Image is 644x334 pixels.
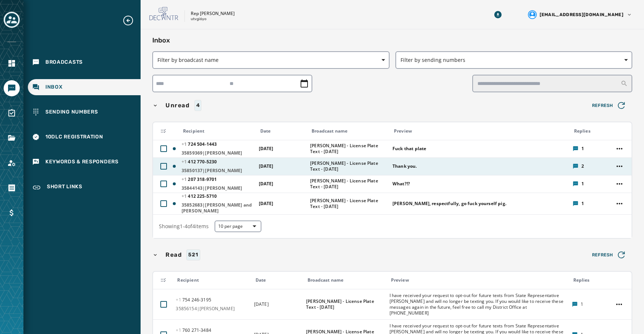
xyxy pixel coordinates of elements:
button: Filter by sending numbers [395,51,633,69]
a: Navigate to Home [4,55,20,71]
p: Rep [PERSON_NAME] [191,11,235,16]
span: [PERSON_NAME] - License Plate Text - [DATE] [306,298,385,310]
span: Thank you. [392,163,417,169]
span: [EMAIL_ADDRESS][DOMAIN_NAME] [540,12,623,18]
span: 1 [581,181,584,187]
span: 754 246 - 3195 [176,297,211,303]
span: [PERSON_NAME], respectfully, go fuck yourself pig. [392,201,506,207]
span: +1 [176,297,182,303]
div: Recipient [177,277,249,283]
span: 35859369|[PERSON_NAME] [182,150,254,156]
button: Toggle account select drawer [4,12,20,28]
span: 2 [581,163,584,169]
a: Navigate to Short Links [28,179,141,196]
span: 10 per page [218,223,258,229]
button: Refresh [586,248,632,262]
span: Fuck that plate [392,146,426,152]
span: Keywords & Responders [45,158,119,166]
span: Refresh [592,100,626,111]
span: [DATE] [254,301,269,307]
span: [DATE] [259,145,273,152]
a: Navigate to 10DLC Registration [28,129,141,145]
div: Date [256,277,301,283]
a: Navigate to Orders [4,180,20,196]
span: Refresh [592,250,626,260]
button: Download Menu [491,8,505,21]
button: Filter by broadcast name [152,51,390,69]
button: Expand sub nav menu [122,15,140,26]
button: Refresh [586,98,632,113]
span: Sending Numbers [45,108,98,116]
span: [DATE] [259,181,273,187]
span: I have received your request to opt-out for future texts from State Representative [PERSON_NAME] ... [390,293,567,316]
button: Unread4 [152,100,583,111]
div: Broadcast name [312,128,388,134]
div: Broadcast name [308,277,385,283]
a: Navigate to Billing [4,205,20,221]
span: 412 225 - 5710 [182,193,217,199]
a: Navigate to Broadcasts [28,54,141,70]
span: 724 504 - 1443 [182,141,217,147]
div: Date [260,128,305,134]
span: +1 [182,141,188,147]
span: Showing 1 - 4 of 4 items [159,223,209,230]
span: 35844143|[PERSON_NAME] [182,185,254,191]
span: 1 [581,301,583,307]
span: +1 [182,176,188,182]
span: Short Links [47,183,82,192]
span: +1 [176,327,182,333]
a: Navigate to Sending Numbers [28,104,141,120]
span: [DATE] [259,200,273,207]
span: 1 [581,201,584,207]
span: [PERSON_NAME] - License Plate Text - [DATE] [310,160,388,172]
span: 207 318 - 9701 [182,176,217,182]
span: 1 [581,146,584,152]
a: Navigate to Surveys [4,105,20,121]
span: +1 [182,159,188,165]
p: utvgi6yo [191,16,206,22]
span: Filter by sending numbers [401,56,628,64]
a: Navigate to Messaging [4,80,20,96]
span: [PERSON_NAME] - License Plate Text - [DATE] [310,198,388,209]
span: 10DLC Registration [45,133,103,141]
span: What?!? [392,181,410,187]
a: Navigate to Account [4,155,20,171]
a: Navigate to Files [4,130,20,146]
div: Preview [394,128,568,134]
span: 760 271 - 3484 [176,327,211,333]
span: Filter by broadcast name [157,56,384,64]
span: [DATE] [259,163,273,169]
span: [PERSON_NAME] - License Plate Text - [DATE] [310,143,388,155]
span: 35856154|[PERSON_NAME] [176,306,249,312]
div: 4 [194,100,202,111]
span: 35850137|[PERSON_NAME] [182,168,254,174]
div: Replies [573,277,609,283]
div: Recipient [183,128,254,134]
h2: Inbox [152,35,632,45]
button: User settings [525,7,635,22]
div: Replies [574,128,609,134]
span: Unread [164,101,191,110]
button: 10 per page [215,220,261,232]
span: 412 770 - 5230 [182,159,217,165]
span: Inbox [45,83,63,91]
span: Read [164,250,183,259]
div: Preview [391,277,567,283]
button: Read521 [152,249,586,260]
span: [PERSON_NAME] - License Plate Text - [DATE] [310,178,388,190]
a: Navigate to Keywords & Responders [28,154,141,170]
span: +1 [182,193,188,199]
a: Navigate to Inbox [28,79,141,95]
div: 521 [186,249,200,260]
span: Broadcasts [45,59,83,66]
span: 35852683|[PERSON_NAME] and [PERSON_NAME] [182,202,254,214]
